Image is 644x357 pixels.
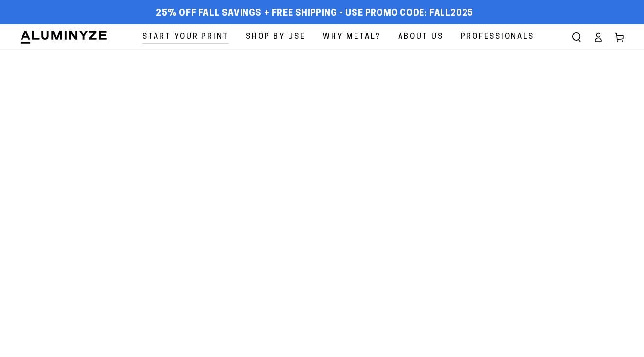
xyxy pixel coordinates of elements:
[461,30,534,44] span: Professionals
[566,26,587,48] summary: Search our site
[20,30,108,45] img: Aluminyze
[239,24,313,49] a: Shop By Use
[246,30,306,44] span: Shop By Use
[391,24,451,49] a: About Us
[142,30,229,44] span: Start Your Print
[453,24,541,49] a: Professionals
[398,30,444,44] span: About Us
[323,30,381,44] span: Why Metal?
[135,24,236,49] a: Start Your Print
[156,8,473,19] span: 25% off FALL Savings + Free Shipping - Use Promo Code: FALL2025
[315,24,388,49] a: Why Metal?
